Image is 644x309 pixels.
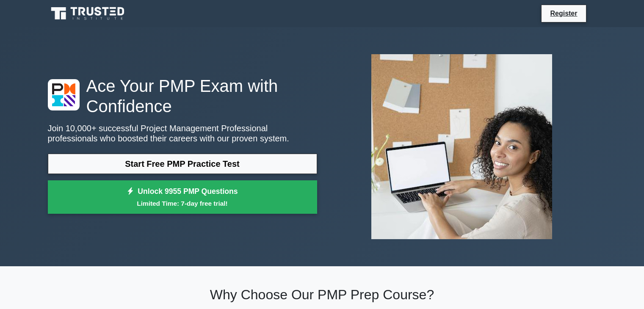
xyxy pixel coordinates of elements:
[48,180,317,214] a: Unlock 9955 PMP QuestionsLimited Time: 7-day free trial!
[58,199,307,208] small: Limited Time: 7-day free trial!
[48,287,597,303] h2: Why Choose Our PMP Prep Course?
[48,123,317,143] p: Join 10,000+ successful Project Management Professional professionals who boosted their careers w...
[48,154,317,174] a: Start Free PMP Practice Test
[48,76,317,116] h1: Ace Your PMP Exam with Confidence
[545,8,582,19] a: Register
